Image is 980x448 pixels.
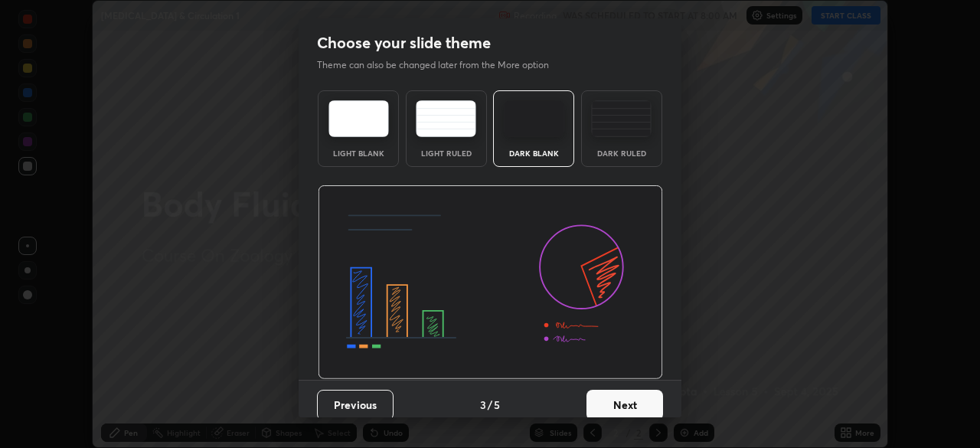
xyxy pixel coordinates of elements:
img: darkThemeBanner.d06ce4a2.svg [318,185,663,380]
img: lightRuledTheme.5fabf969.svg [416,100,476,137]
h4: 5 [494,397,500,413]
h4: / [488,397,492,413]
div: Light Blank [328,149,389,157]
img: darkTheme.f0cc69e5.svg [504,100,564,137]
p: Theme can also be changed later from the More option [317,58,565,72]
h2: Choose your slide theme [317,33,491,53]
button: Next [586,390,663,420]
img: darkRuledTheme.de295e13.svg [591,100,652,137]
button: Previous [317,390,394,420]
h4: 3 [480,397,486,413]
img: lightTheme.e5ed3b09.svg [328,100,389,137]
div: Dark Blank [503,149,564,157]
div: Light Ruled [416,149,477,157]
div: Dark Ruled [591,149,652,157]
